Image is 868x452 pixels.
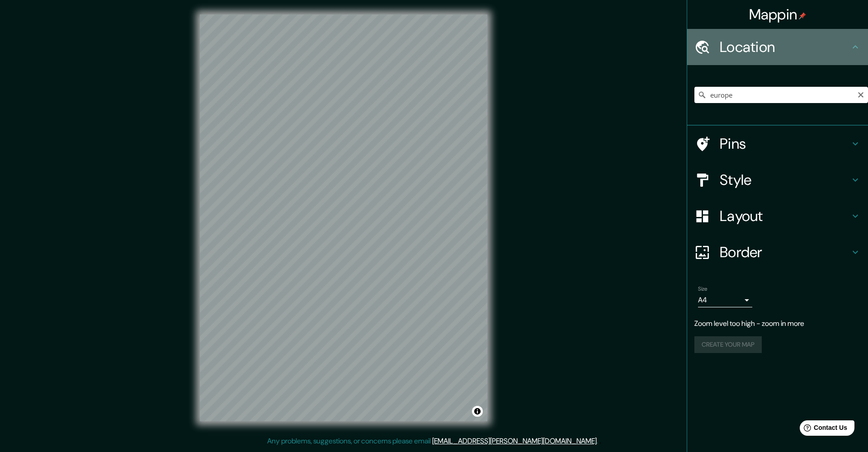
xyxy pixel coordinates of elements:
p: Zoom level too high - zoom in more [694,318,861,329]
label: Size [698,285,708,293]
button: Clear [857,90,864,99]
h4: Border [720,243,850,261]
h4: Mappin [749,5,807,24]
div: Border [687,234,868,270]
iframe: Help widget launcher [788,417,858,442]
div: A4 [698,293,752,307]
div: . [599,436,601,447]
a: [EMAIL_ADDRESS][PERSON_NAME][DOMAIN_NAME] [432,436,597,446]
div: Layout [687,198,868,234]
div: Location [687,29,868,65]
canvas: Map [200,14,487,421]
h4: Layout [720,207,850,225]
img: pin-icon.png [799,12,806,19]
p: Any problems, suggestions, or concerns please email . [267,436,598,447]
h4: Location [720,38,850,56]
div: . [598,436,599,447]
input: Pick your city or area [694,87,868,103]
h4: Style [720,171,850,189]
button: Toggle attribution [472,406,483,417]
div: Style [687,162,868,198]
div: Pins [687,126,868,162]
h4: Pins [720,135,850,153]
